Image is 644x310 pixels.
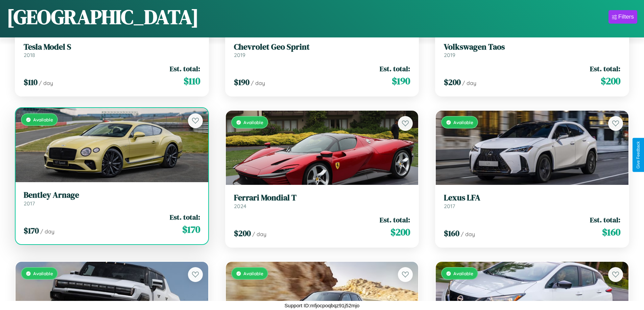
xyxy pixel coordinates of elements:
[380,215,410,225] span: Est. total:
[234,42,410,52] h3: Chevrolet Geo Sprint
[444,203,455,209] span: 2017
[243,271,263,276] span: Available
[234,42,410,59] a: Chevrolet Geo Sprint2019
[590,215,620,225] span: Est. total:
[390,225,410,239] span: $ 200
[444,52,455,58] span: 2019
[444,42,620,52] h3: Volkswagen Taos
[24,200,35,207] span: 2017
[461,231,475,237] span: / day
[444,42,620,59] a: Volkswagen Taos2019
[234,52,245,58] span: 2019
[243,119,263,125] span: Available
[234,203,246,209] span: 2024
[609,10,637,24] button: Filters
[24,42,200,52] h3: Tesla Model S
[40,228,54,235] span: / day
[453,271,473,276] span: Available
[251,80,265,86] span: / day
[618,13,634,20] div: Filters
[462,80,476,86] span: / day
[453,119,473,125] span: Available
[234,193,410,209] a: Ferrari Mondial T2024
[24,77,38,88] span: $ 110
[33,271,53,276] span: Available
[234,193,410,203] h3: Ferrari Mondial T
[234,228,251,239] span: $ 200
[392,74,410,88] span: $ 190
[170,64,200,74] span: Est. total:
[444,193,620,209] a: Lexus LFA2017
[182,223,200,236] span: $ 170
[285,301,360,310] p: Support ID: mfjocpoqbqz91j52mjo
[252,231,266,237] span: / day
[234,77,249,88] span: $ 190
[444,77,461,88] span: $ 200
[39,80,53,86] span: / day
[24,225,39,236] span: $ 170
[444,193,620,203] h3: Lexus LFA
[33,117,53,122] span: Available
[380,64,410,74] span: Est. total:
[602,225,620,239] span: $ 160
[170,212,200,222] span: Est. total:
[601,74,620,88] span: $ 200
[636,141,641,169] div: Give Feedback
[444,228,459,239] span: $ 160
[24,190,200,200] h3: Bentley Arnage
[24,52,35,58] span: 2018
[590,64,620,74] span: Est. total:
[24,42,200,59] a: Tesla Model S2018
[7,3,199,31] h1: [GEOGRAPHIC_DATA]
[24,190,200,207] a: Bentley Arnage2017
[184,74,200,88] span: $ 110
